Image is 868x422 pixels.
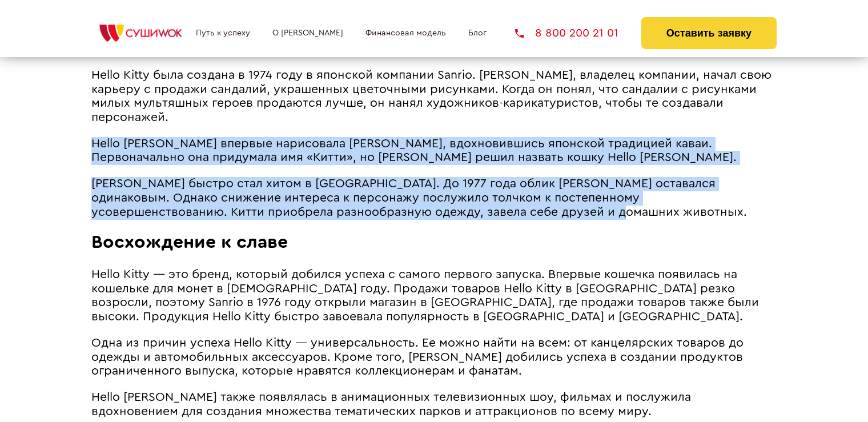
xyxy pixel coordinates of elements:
[272,29,343,38] a: О [PERSON_NAME]
[91,178,747,218] span: [PERSON_NAME] быстро стал хитом в [GEOGRAPHIC_DATA]. До 1977 года облик [PERSON_NAME] оставался о...
[91,69,771,123] span: Hello Kitty была создана в 1974 году в японской компании Sanrio. [PERSON_NAME], владелец компании...
[91,391,691,417] span: Hello [PERSON_NAME] также появлялась в анимационных телевизионных шоу, фильмах и послужила вдохно...
[641,17,777,49] button: Оставить заявку
[468,29,487,38] a: Блог
[515,27,618,39] a: 8 800 200 21 01
[91,138,737,164] span: Hello [PERSON_NAME] впервые нарисовала [PERSON_NAME], вдохновившись японской традицией каваи. Пер...
[91,337,744,377] span: Одна из причин успеха Hello Kitty ― универсальность. Ее можно найти на всем: от канцелярских това...
[365,29,446,38] a: Финансовая модель
[535,27,618,39] span: 8 800 200 21 01
[91,233,288,251] span: Восхождение к славе
[91,268,759,323] span: Hello Kitty — это бренд, который добился успеха с самого первого запуска. Впервые кошечка появила...
[196,29,250,38] a: Путь к успеху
